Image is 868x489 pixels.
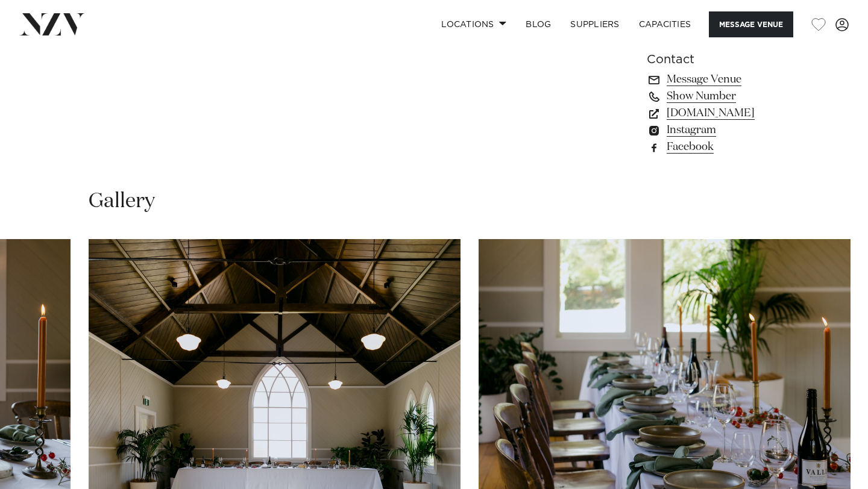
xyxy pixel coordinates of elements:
a: Capacities [629,11,701,37]
a: Locations [432,11,516,37]
a: [DOMAIN_NAME] [647,105,779,122]
a: BLOG [516,11,561,37]
a: Facebook [647,139,779,155]
a: Instagram [647,122,779,139]
a: Show Number [647,88,779,105]
h2: Gallery [89,188,155,215]
h6: Contact [647,51,779,69]
img: nzv-logo.png [19,13,85,35]
a: SUPPLIERS [561,11,629,37]
button: Message Venue [709,11,793,37]
a: Message Venue [647,71,779,88]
